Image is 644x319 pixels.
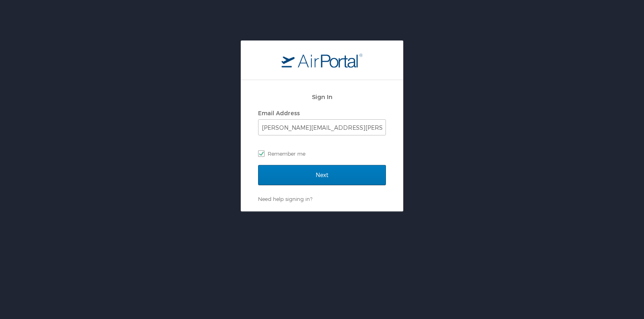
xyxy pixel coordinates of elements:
label: Remember me [258,148,386,160]
input: Next [258,165,386,185]
h2: Sign In [258,92,386,101]
a: Need help signing in? [258,196,312,202]
img: logo [282,53,362,68]
label: Email Address [258,110,300,116]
